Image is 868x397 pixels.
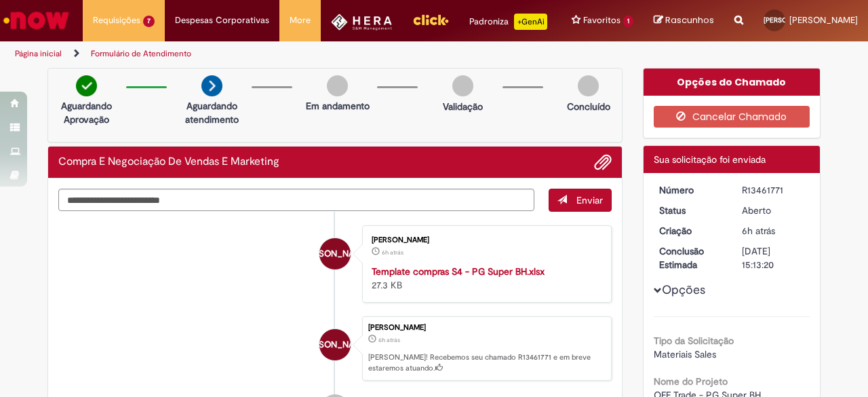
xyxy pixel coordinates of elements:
img: click_logo_yellow_360x200.png [412,10,449,30]
img: check-circle-green.png [76,75,97,96]
span: Materiais Sales [654,348,716,360]
span: 6h atrás [378,336,400,344]
img: img-circle-grey.png [327,75,348,96]
b: Nome do Projeto [654,375,728,387]
ul: Trilhas de página [10,41,568,67]
span: [PERSON_NAME] [789,14,858,26]
div: Aberto [742,204,805,217]
p: Validação [443,100,483,113]
span: 1 [623,16,633,27]
div: [DATE] 15:13:20 [742,244,805,271]
a: Rascunhos [654,14,714,27]
div: Padroniza [469,14,547,30]
span: [PERSON_NAME] [764,16,816,24]
p: Em andamento [306,99,370,113]
div: 27.3 KB [372,265,597,292]
a: Template compras S4 - PG Super BH.xlsx [372,265,545,278]
p: +GenAi [514,14,547,30]
span: 7 [143,16,155,27]
button: Adicionar anexos [594,153,612,171]
span: Requisições [93,14,140,27]
span: Enviar [576,194,603,206]
span: 6h atrás [742,225,775,237]
div: Julia Ribeiro de Oliveira [319,238,351,269]
div: R13461771 [742,183,805,197]
div: [PERSON_NAME] [372,236,597,244]
p: [PERSON_NAME]! Recebemos seu chamado R13461771 e em breve estaremos atuando. [368,352,604,373]
span: Sua solicitação foi enviada [654,153,766,166]
img: img-circle-grey.png [452,75,473,96]
img: ServiceNow [1,7,71,34]
b: Tipo da Solicitação [654,335,734,347]
button: Cancelar Chamado [654,106,810,128]
span: 6h atrás [382,248,403,257]
p: Concluído [567,100,610,113]
dt: Conclusão Estimada [649,244,732,271]
h2: Compra E Negociação De Vendas E Marketing Histórico de tíquete [58,156,279,168]
span: More [290,14,311,27]
dt: Número [649,183,732,197]
div: Julia Ribeiro de Oliveira [319,329,351,360]
span: Despesas Corporativas [175,14,269,27]
div: 29/08/2025 11:13:13 [742,224,805,238]
span: Favoritos [583,14,620,27]
span: [PERSON_NAME] [300,238,369,270]
p: Aguardando Aprovação [54,99,119,126]
time: 29/08/2025 11:13:48 [382,248,403,257]
img: img-circle-grey.png [578,75,599,96]
div: [PERSON_NAME] [368,324,604,332]
a: Formulário de Atendimento [91,48,191,59]
img: arrow-next.png [201,75,222,96]
div: Opções do Chamado [644,69,821,96]
li: Julia Ribeiro de Oliveira [58,316,612,381]
span: Rascunhos [665,14,714,26]
time: 29/08/2025 11:13:13 [378,336,400,344]
dt: Status [649,204,732,217]
button: Enviar [549,189,612,212]
textarea: Digite sua mensagem aqui... [58,189,534,211]
p: Aguardando atendimento [179,99,245,126]
img: HeraLogo.png [331,14,393,31]
dt: Criação [649,224,732,238]
span: [PERSON_NAME] [300,328,369,361]
a: Página inicial [15,48,62,59]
